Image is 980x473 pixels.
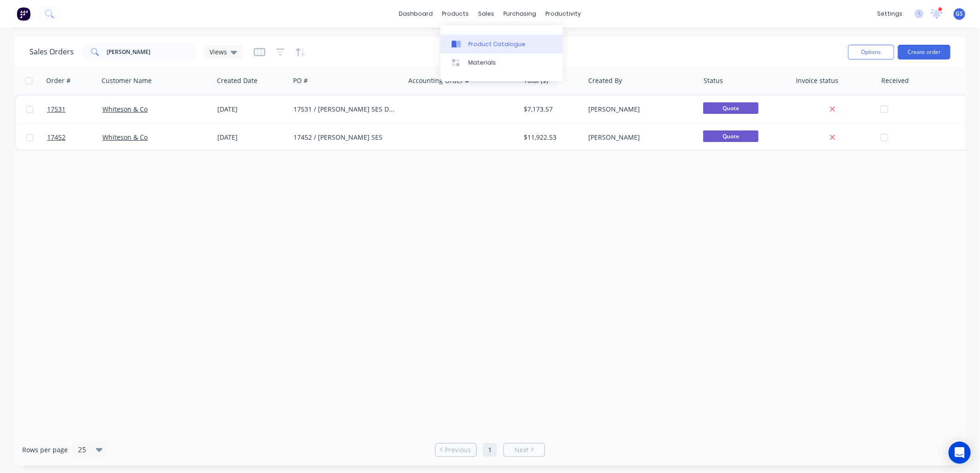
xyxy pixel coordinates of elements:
div: Materials [468,59,496,67]
span: Previous [445,445,472,455]
span: 17452 [47,133,66,142]
button: Create order [898,45,950,59]
div: settings [872,7,907,21]
div: productivity [541,7,586,21]
div: sales [474,7,499,21]
ul: Pagination [431,443,549,457]
h1: Sales Orders [30,47,74,56]
span: Quote [703,102,759,114]
div: Open Intercom Messenger [949,442,971,464]
span: 17531 [47,105,66,114]
div: Status [704,76,723,85]
a: Product Catalogue [441,35,563,53]
a: Materials [441,53,563,72]
div: Invoice status [796,76,838,85]
div: 17452 / [PERSON_NAME] SES [293,133,396,142]
span: Next [514,445,529,455]
div: [DATE] [217,105,286,114]
span: Rows per page [22,445,68,455]
div: Created By [588,76,622,85]
a: Whiteson & Co [102,133,148,142]
div: Customer Name [102,76,152,85]
div: [DATE] [217,133,286,142]
div: Product Catalogue [468,40,526,48]
div: Accounting Order # [408,76,469,85]
a: Next page [504,445,544,455]
a: Page 1 is your current page [483,443,497,457]
div: $11,922.53 [524,133,578,142]
a: dashboard [394,7,438,21]
div: purchasing [499,7,541,21]
a: Previous page [436,445,476,455]
div: $7,173.57 [524,105,578,114]
input: Search... [107,43,197,61]
div: [PERSON_NAME] [588,133,691,142]
a: 17531 [47,95,102,123]
div: Order # [46,76,71,85]
span: GS [956,10,963,18]
div: Created Date [217,76,257,85]
div: Received [881,76,909,85]
div: [PERSON_NAME] [588,105,691,114]
a: Whiteson & Co [102,105,148,113]
button: Options [848,45,894,59]
span: Quote [703,130,759,142]
div: PO # [293,76,308,85]
img: Factory [17,7,30,21]
div: products [438,7,474,21]
span: Views [209,47,227,57]
div: 17531 / [PERSON_NAME] SES Doors [293,105,396,114]
a: 17452 [47,124,102,151]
